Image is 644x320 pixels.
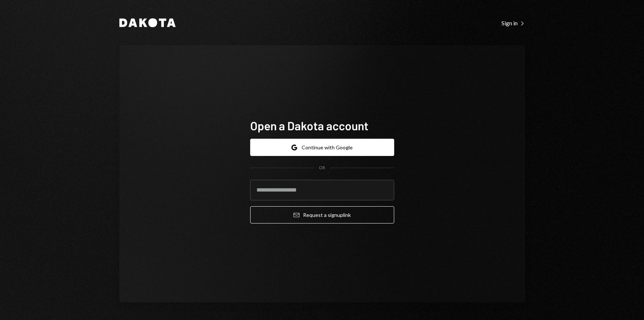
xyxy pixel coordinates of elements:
div: Sign in [501,19,525,27]
button: Request a signuplink [250,206,394,223]
a: Sign in [501,19,525,27]
div: OR [319,165,325,171]
h1: Open a Dakota account [250,118,394,133]
button: Continue with Google [250,139,394,156]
